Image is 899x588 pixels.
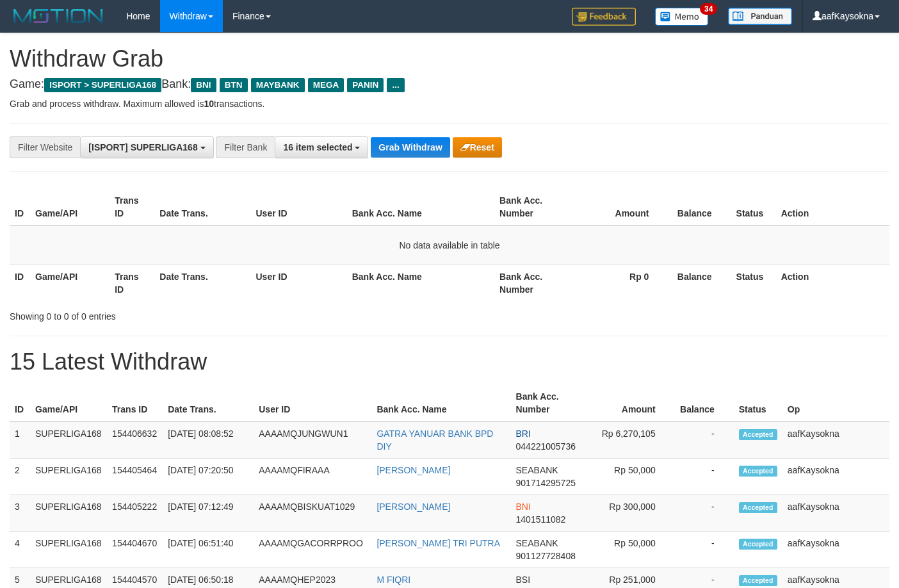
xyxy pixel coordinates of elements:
[586,532,675,568] td: Rp 50,000
[107,532,163,568] td: 154404670
[494,189,574,225] th: Bank Acc. Number
[516,575,531,585] span: BSI
[675,459,734,495] td: -
[371,385,510,421] th: Bank Acc. Name
[731,265,776,301] th: Status
[251,189,347,225] th: User ID
[163,459,254,495] td: [DATE] 07:20:50
[154,189,250,225] th: Date Trans.
[453,137,502,158] button: Reset
[10,349,889,375] h1: 15 Latest Withdraw
[10,385,30,421] th: ID
[163,495,254,532] td: [DATE] 07:12:49
[776,189,889,225] th: Action
[377,575,410,585] a: M FIQRI
[107,495,163,532] td: 154405222
[371,137,449,158] button: Grab Withdraw
[516,538,558,548] span: SEABANK
[347,265,494,301] th: Bank Acc. Name
[154,265,250,301] th: Date Trans.
[254,421,371,459] td: AAAAMQJUNGWUN1
[377,429,493,452] a: GATRA YANUAR BANK BPD DIY
[30,265,109,301] th: Game/API
[30,459,107,495] td: SUPERLIGA168
[10,305,365,323] div: Showing 0 to 0 of 0 entries
[251,265,347,301] th: User ID
[283,142,352,152] span: 16 item selected
[88,142,197,152] span: [ISPORT] SUPERLIGA168
[204,99,214,109] strong: 10
[494,265,574,301] th: Bank Acc. Number
[377,538,500,548] a: [PERSON_NAME] TRI PUTRA
[30,421,107,459] td: SUPERLIGA168
[10,78,889,91] h4: Game: Bank:
[675,385,734,421] th: Balance
[10,459,30,495] td: 2
[377,465,450,475] a: [PERSON_NAME]
[586,459,675,495] td: Rp 50,000
[516,514,566,525] span: Copy 1401511082 to clipboard
[387,78,404,92] span: ...
[516,465,558,475] span: SEABANK
[10,97,889,110] p: Grab and process withdraw. Maximum allowed is transactions.
[782,459,889,495] td: aafKaysokna
[728,8,792,25] img: panduan.png
[675,532,734,568] td: -
[782,385,889,421] th: Op
[574,189,668,225] th: Amount
[10,136,80,158] div: Filter Website
[191,78,216,92] span: BNI
[10,532,30,568] td: 4
[80,136,213,158] button: [ISPORT] SUPERLIGA168
[739,575,777,586] span: Accepted
[377,502,450,512] a: [PERSON_NAME]
[254,385,371,421] th: User ID
[275,136,368,158] button: 16 item selected
[516,478,576,488] span: Copy 901714295725 to clipboard
[739,539,777,550] span: Accepted
[10,225,889,265] td: No data available in table
[251,78,305,92] span: MAYBANK
[30,532,107,568] td: SUPERLIGA168
[30,495,107,532] td: SUPERLIGA168
[586,385,675,421] th: Amount
[254,459,371,495] td: AAAAMQFIRAAA
[10,46,889,72] h1: Withdraw Grab
[163,421,254,459] td: [DATE] 08:08:52
[675,421,734,459] td: -
[734,385,782,421] th: Status
[668,189,731,225] th: Balance
[782,495,889,532] td: aafKaysokna
[574,265,668,301] th: Rp 0
[10,265,30,301] th: ID
[107,459,163,495] td: 154405464
[109,189,154,225] th: Trans ID
[10,421,30,459] td: 1
[675,495,734,532] td: -
[668,265,731,301] th: Balance
[107,421,163,459] td: 154406632
[700,3,717,15] span: 34
[739,429,777,440] span: Accepted
[516,502,531,512] span: BNI
[308,78,344,92] span: MEGA
[10,189,30,225] th: ID
[10,495,30,532] td: 3
[220,78,248,92] span: BTN
[776,265,889,301] th: Action
[516,441,576,452] span: Copy 044221005736 to clipboard
[731,189,776,225] th: Status
[347,78,384,92] span: PANIN
[739,502,777,513] span: Accepted
[216,136,275,158] div: Filter Bank
[516,551,576,561] span: Copy 901127728408 to clipboard
[516,429,531,439] span: BRI
[782,421,889,459] td: aafKaysokna
[572,8,636,26] img: Feedback.jpg
[739,466,777,477] span: Accepted
[10,6,107,26] img: MOTION_logo.png
[586,495,675,532] td: Rp 300,000
[107,385,163,421] th: Trans ID
[511,385,586,421] th: Bank Acc. Number
[782,532,889,568] td: aafKaysokna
